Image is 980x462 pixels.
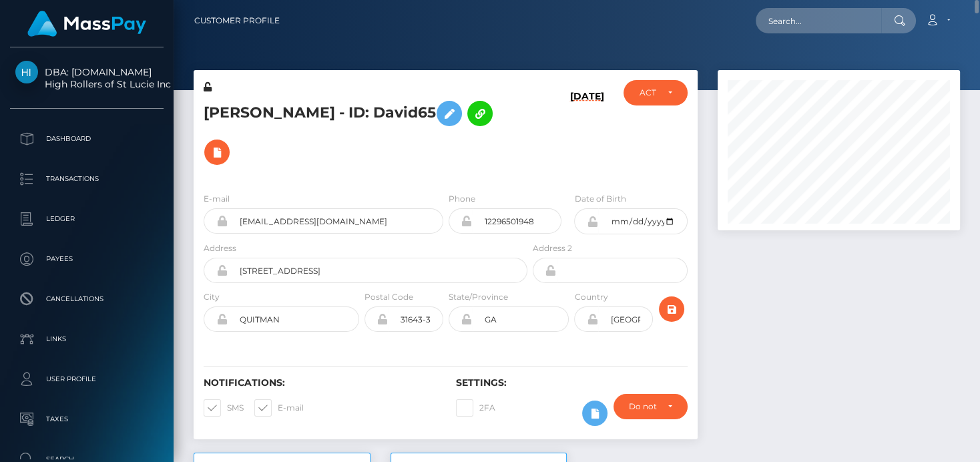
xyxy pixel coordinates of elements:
label: Phone [449,193,475,205]
label: E-mail [254,399,304,417]
h6: Settings: [456,377,688,389]
p: Taxes [15,409,158,429]
label: Country [574,291,607,303]
img: MassPay Logo [27,11,146,37]
label: Address 2 [533,242,572,254]
button: Do not require [614,394,688,419]
a: Dashboard [10,122,164,156]
label: Date of Birth [574,193,626,205]
label: City [204,291,220,303]
a: Cancellations [10,282,164,316]
a: Links [10,322,164,356]
input: Search... [756,8,881,33]
button: ACTIVE [624,80,688,105]
label: 2FA [456,399,495,417]
label: Address [204,242,236,254]
a: Taxes [10,403,164,436]
p: Ledger [15,209,158,229]
h6: [DATE] [569,91,603,176]
label: Postal Code [364,291,413,303]
a: Transactions [10,162,164,196]
a: User Profile [10,363,164,396]
div: Do not require [629,401,658,412]
p: Dashboard [15,129,158,149]
p: Payees [15,249,158,269]
a: Customer Profile [194,7,280,35]
p: Transactions [15,169,158,189]
p: User Profile [15,369,158,389]
span: DBA: [DOMAIN_NAME] High Rollers of St Lucie Inc [10,66,164,90]
label: State/Province [449,291,508,303]
img: High Rollers of St Lucie Inc [15,61,38,83]
label: E-mail [204,193,230,205]
a: Ledger [10,202,164,236]
a: Payees [10,242,164,276]
h5: [PERSON_NAME] - ID: David65 [204,94,520,172]
div: ACTIVE [639,87,657,98]
p: Cancellations [15,289,158,309]
h6: Notifications: [204,377,436,389]
p: Links [15,329,158,349]
label: SMS [204,399,244,417]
